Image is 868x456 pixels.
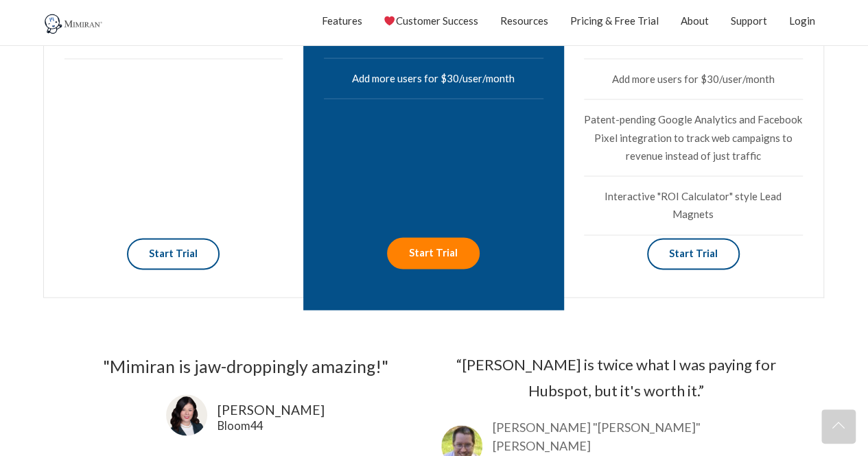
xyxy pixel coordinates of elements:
[321,3,362,38] a: Features
[500,3,548,38] a: Resources
[384,16,395,26] img: ❤️
[324,58,543,99] li: Add more users for $30/user/month
[64,351,427,381] div: "Mimiran is jaw-droppingly amazing!"
[647,238,740,269] a: Start Trial
[570,3,659,38] a: Pricing & Free Trial
[584,59,803,99] li: Add more users for $30/user/month
[584,99,803,176] li: Patent-pending Google Analytics and Facebook Pixel integration to track web campaigns to revenue ...
[218,400,325,420] div: [PERSON_NAME]
[584,176,803,235] li: Interactive "ROI Calculator" style Lead Magnets
[384,3,478,38] a: Customer Success
[387,237,480,268] a: Start Trial
[43,14,105,34] img: Mimiran CRM
[731,3,767,38] a: Support
[166,394,207,435] img: Kathleen Hustad
[441,351,791,404] div: “[PERSON_NAME] is twice what I was paying for Hubspot, but it's worth it.”
[789,3,815,38] a: Login
[127,238,220,269] a: Start Trial
[218,420,325,431] div: Bloom44
[681,3,709,38] a: About
[493,418,791,455] div: [PERSON_NAME] "[PERSON_NAME]" [PERSON_NAME]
